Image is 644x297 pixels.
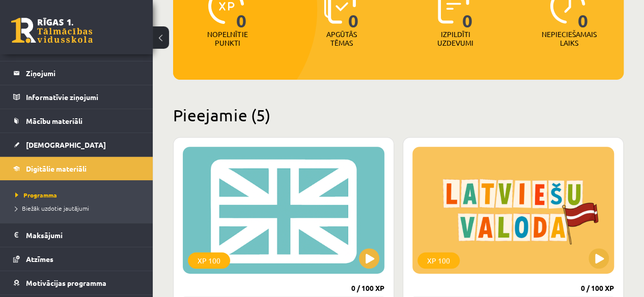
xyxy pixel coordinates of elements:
legend: Informatīvie ziņojumi [26,85,140,109]
legend: Maksājumi [26,223,140,247]
a: Motivācijas programma [13,271,140,294]
a: [DEMOGRAPHIC_DATA] [13,133,140,156]
span: Digitālie materiāli [26,164,87,173]
span: Atzīmes [26,254,53,263]
span: Motivācijas programma [26,278,106,287]
a: Digitālie materiāli [13,157,140,180]
h2: Pieejamie (5) [173,105,624,125]
p: Nopelnītie punkti [207,30,247,47]
a: Rīgas 1. Tālmācības vidusskola [11,18,93,43]
p: Nepieciešamais laiks [542,30,597,47]
a: Maksājumi [13,223,140,247]
span: Programma [15,191,57,199]
span: Mācību materiāli [26,116,82,125]
a: Informatīvie ziņojumi [13,85,140,109]
a: Atzīmes [13,247,140,271]
a: Ziņojumi [13,61,140,85]
a: Mācību materiāli [13,109,140,133]
p: Izpildīti uzdevumi [435,30,475,47]
div: XP 100 [188,252,230,269]
p: Apgūtās tēmas [322,30,361,47]
a: Programma [15,190,143,200]
span: Biežāk uzdotie jautājumi [15,204,89,212]
a: Biežāk uzdotie jautājumi [15,204,143,213]
legend: Ziņojumi [26,61,140,85]
span: [DEMOGRAPHIC_DATA] [26,140,106,149]
div: XP 100 [417,252,460,269]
